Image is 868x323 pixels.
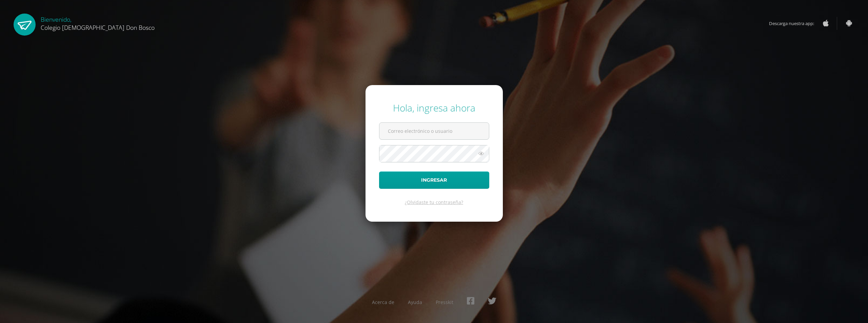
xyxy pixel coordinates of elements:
[379,123,489,139] input: Correo electrónico o usuario
[436,299,453,305] a: Presskit
[41,23,155,32] span: Colegio [DEMOGRAPHIC_DATA] Don Bosco
[408,299,422,305] a: Ayuda
[405,199,463,205] a: ¿Olvidaste tu contraseña?
[379,101,489,114] div: Hola, ingresa ahora
[41,14,155,32] div: Bienvenido,
[379,171,489,189] button: Ingresar
[769,17,821,30] span: Descarga nuestra app:
[372,299,394,305] a: Acerca de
